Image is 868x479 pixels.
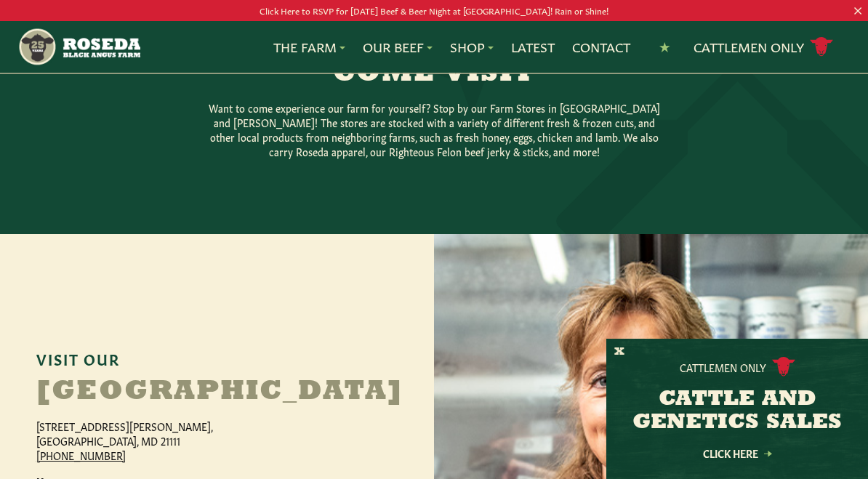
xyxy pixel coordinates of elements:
[450,38,494,57] a: Shop
[772,357,795,377] img: cattle-icon.svg
[201,100,667,158] p: Want to come experience our farm for yourself? Stop by our Farm Stores in [GEOGRAPHIC_DATA] and [...
[614,345,624,360] button: X
[363,38,433,57] a: Our Beef
[17,21,851,73] nav: Main Navigation
[273,38,345,57] a: The Farm
[36,419,342,462] p: [STREET_ADDRESS][PERSON_NAME], [GEOGRAPHIC_DATA], MD 21111
[36,378,398,407] h2: [GEOGRAPHIC_DATA]
[17,27,141,67] img: https://roseda.com/wp-content/uploads/2021/05/roseda-25-header.png
[36,448,126,462] a: [PHONE_NUMBER]
[36,350,398,366] h6: Visit Our
[44,3,825,18] p: Click Here to RSVP for [DATE] Beef & Beer Night at [GEOGRAPHIC_DATA]! Rain or Shine!
[572,38,630,57] a: Contact
[672,448,803,458] a: Click Here
[511,38,555,57] a: Latest
[680,360,766,374] p: Cattlemen Only
[694,34,833,60] a: Cattlemen Only
[624,388,850,435] h3: CATTLE AND GENETICS SALES
[155,60,713,89] h2: Come Visit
